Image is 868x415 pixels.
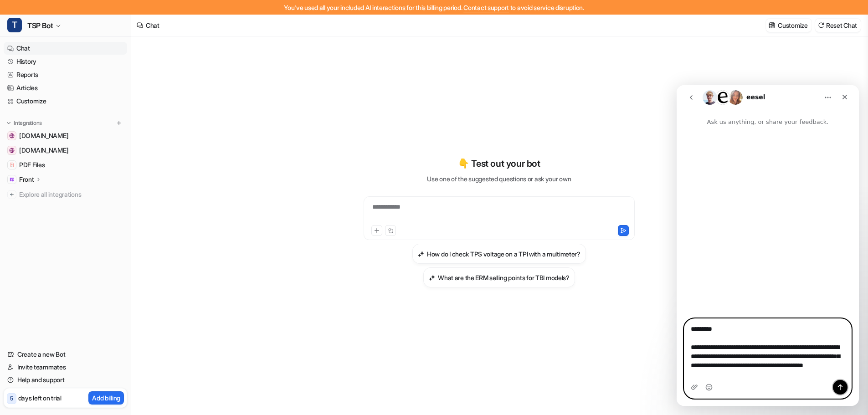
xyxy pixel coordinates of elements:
a: www.tsp-erm.com[DOMAIN_NAME] [4,129,127,142]
a: Help and support [4,374,127,386]
span: Explore all integrations [19,187,123,202]
a: Articles [4,82,127,94]
button: Add billing [88,391,124,405]
a: Explore all integrations [4,188,127,201]
button: What are the ERM selling points for TBI models?What are the ERM selling points for TBI models? [423,267,575,287]
img: www.tsp-erm.com [9,133,15,138]
button: Customize [766,19,811,32]
p: Customize [778,20,807,30]
a: History [4,55,127,68]
h3: What are the ERM selling points for TBI models? [438,273,570,282]
p: Add billing [92,393,120,403]
span: PDF Files [19,160,45,169]
a: Invite teammates [4,361,127,374]
img: www.twostrokeperformance.com.au [9,148,15,153]
span: [DOMAIN_NAME] [19,131,68,140]
a: www.twostrokeperformance.com.au[DOMAIN_NAME] [4,144,127,157]
span: [DOMAIN_NAME] [19,146,68,155]
img: Front [9,177,15,182]
span: T [7,18,22,32]
h3: How do I check TPS voltage on a TPI with a multimeter? [427,249,580,259]
button: Integrations [4,118,45,128]
p: Integrations [14,119,42,127]
img: menu_add.svg [116,120,122,126]
p: days left on trial [18,393,62,403]
a: Customize [4,95,127,108]
a: Chat [4,42,127,55]
iframe: Intercom live chat [677,85,859,406]
p: Front [19,175,34,184]
img: explore all integrations [7,190,16,199]
button: How do I check TPS voltage on a TPI with a multimeter?How do I check TPS voltage on a TPI with a ... [412,244,586,264]
p: 5 [10,395,13,403]
button: Reset Chat [815,19,861,32]
span: Contact support [463,4,509,11]
div: Chat [146,20,159,30]
p: Use one of the suggested questions or ask your own [427,174,571,184]
img: What are the ERM selling points for TBI models? [429,274,435,281]
a: PDF FilesPDF Files [4,159,127,171]
img: reset [818,22,824,29]
img: How do I check TPS voltage on a TPI with a multimeter? [418,251,424,257]
img: expand menu [5,120,12,126]
p: 👇 Test out your bot [458,157,540,170]
a: Reports [4,68,127,81]
img: customize [769,22,775,29]
img: PDF Files [9,162,15,168]
span: TSP Bot [27,19,53,32]
a: Create a new Bot [4,348,127,361]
